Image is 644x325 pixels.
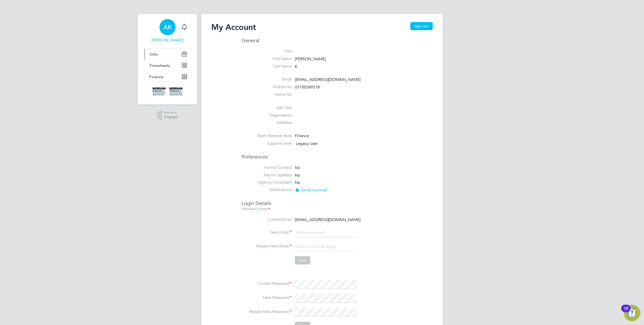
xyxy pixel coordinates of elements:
a: AK[PERSON_NAME] [144,19,191,43]
span: Alberto K [144,37,191,43]
h3: General [242,37,433,44]
span: Send via email [295,188,327,193]
label: Current Email [242,217,292,222]
div: Mandatory Fields [242,206,433,212]
span: [EMAIL_ADDRESS][DOMAIN_NAME] [295,77,360,82]
div: 10 [624,308,628,315]
label: Notifications [242,187,292,193]
button: Sign Out [410,22,433,30]
button: Save [295,256,310,264]
span: 07100289218 [295,85,320,90]
span: Jobs [149,52,158,57]
label: Payrun Updates [242,173,292,178]
input: Enter new email [295,228,357,237]
span: Powered by [164,111,178,115]
span: Engage [164,115,178,119]
label: Address [242,120,292,125]
label: New Email [242,230,292,235]
label: Team Member Role [242,133,292,139]
label: Job Title [242,105,292,111]
h3: Preferences [242,148,433,160]
label: Last Name [242,64,292,69]
span: No [295,165,300,170]
span: Timesheets [149,63,170,68]
label: Organisation [242,113,292,118]
div: Finance [295,133,343,139]
span: Finance [149,74,163,79]
label: First Name [242,56,292,62]
h2: My Account [211,22,256,32]
nav: Main navigation [138,14,197,104]
h3: Login Details [242,195,433,212]
a: Go to home page [144,87,191,95]
button: Timesheets [144,60,191,71]
label: New Password [242,295,292,300]
label: Home No [242,92,292,97]
a: Powered byEngage [157,111,178,120]
span: AK [164,24,172,30]
input: Enter new email again [295,242,357,251]
label: Mobile No [242,84,292,90]
span: Legacy User [296,141,318,146]
button: Jobs [144,48,191,60]
span: No [295,180,300,185]
span: [EMAIL_ADDRESS][DOMAIN_NAME] [295,217,360,222]
label: Email [242,77,292,82]
span: [PERSON_NAME] [295,57,326,62]
label: Support Level [242,141,292,146]
label: Agency Consultant [242,180,292,185]
label: Invoice Contact [242,165,292,170]
span: K [295,64,297,69]
label: Current Password [242,281,292,286]
label: Retype New Password [242,309,292,314]
button: Open Resource Center, 10 new notifications [624,305,640,321]
span: No [295,173,300,178]
button: Finance [144,71,191,82]
label: Retype New Email [242,244,292,249]
img: morgansindall-logo-retina.png [152,87,183,95]
label: Title [242,49,292,54]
